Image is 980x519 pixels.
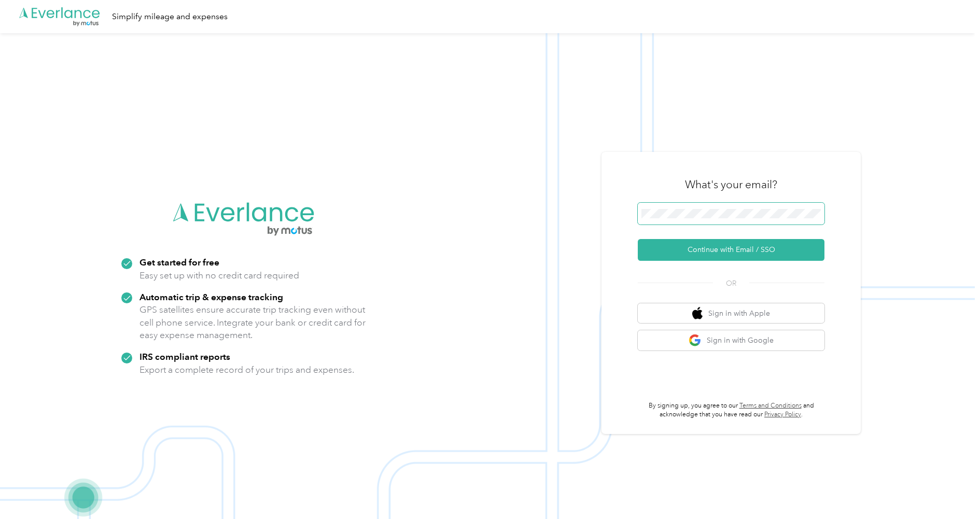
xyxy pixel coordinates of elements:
[139,257,219,268] strong: Get started for free
[638,303,824,324] button: apple logoSign in with Apple
[638,239,824,261] button: Continue with Email / SSO
[739,402,802,410] a: Terms and Conditions
[692,307,703,320] img: apple logo
[139,363,354,376] p: Export a complete record of your trips and expenses.
[112,10,228,23] div: Simplify mileage and expenses
[638,401,824,419] p: By signing up, you agree to our and acknowledge that you have read our .
[139,351,230,362] strong: IRS compliant reports
[922,461,980,519] iframe: Everlance-gr Chat Button Frame
[139,303,366,342] p: GPS satellites ensure accurate trip tracking even without cell phone service. Integrate your bank...
[139,269,299,282] p: Easy set up with no credit card required
[713,278,749,289] span: OR
[685,177,777,192] h3: What's your email?
[139,291,283,302] strong: Automatic trip & expense tracking
[638,330,824,350] button: google logoSign in with Google
[764,411,801,418] a: Privacy Policy
[689,334,702,347] img: google logo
